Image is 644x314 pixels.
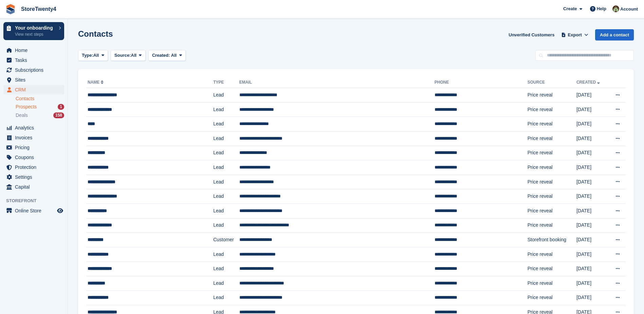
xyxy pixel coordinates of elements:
span: Capital [15,182,56,192]
span: Prospects [16,104,37,110]
div: 158 [53,112,64,118]
td: Price reveal [528,247,576,262]
td: Lead [213,189,239,204]
a: Unverified Customers [506,29,557,40]
td: Price reveal [528,218,576,233]
span: Account [620,6,638,13]
td: Lead [213,204,239,218]
span: Type: [82,52,93,59]
td: Storefront booking [528,233,576,247]
a: StoreTwenty4 [18,3,59,15]
td: Lead [213,247,239,262]
span: CRM [15,85,56,94]
span: Storefront [6,197,68,204]
td: Price reveal [528,131,576,146]
td: [DATE] [576,88,608,103]
p: View next steps [15,31,55,37]
th: Email [239,77,435,88]
button: Export [560,29,590,40]
span: Online Store [15,206,56,215]
td: [DATE] [576,218,608,233]
a: Deals 158 [16,112,64,119]
a: Name [88,80,105,85]
div: 1 [58,104,64,110]
span: Analytics [15,123,56,133]
td: Price reveal [528,146,576,160]
a: Add a contact [595,29,634,40]
td: Price reveal [528,204,576,218]
span: Created: [152,53,170,58]
span: All [93,52,99,59]
th: Source [528,77,576,88]
td: [DATE] [576,117,608,132]
td: Price reveal [528,262,576,276]
td: [DATE] [576,233,608,247]
a: menu [3,153,64,162]
a: menu [3,162,64,172]
span: Create [563,5,577,12]
span: Invoices [15,133,56,142]
span: Tasks [15,55,56,65]
td: [DATE] [576,262,608,276]
span: Sites [15,75,56,85]
th: Phone [435,77,528,88]
td: [DATE] [576,131,608,146]
p: Your onboarding [15,25,55,30]
td: [DATE] [576,160,608,175]
button: Created: All [148,50,186,61]
a: menu [3,85,64,94]
span: Help [597,5,606,12]
td: [DATE] [576,276,608,291]
td: Price reveal [528,88,576,103]
td: Lead [213,160,239,175]
span: Home [15,46,56,55]
td: [DATE] [576,189,608,204]
a: menu [3,182,64,192]
td: [DATE] [576,247,608,262]
a: menu [3,65,64,75]
td: Price reveal [528,117,576,132]
a: menu [3,206,64,215]
a: menu [3,75,64,85]
span: All [131,52,137,59]
td: Price reveal [528,189,576,204]
td: Price reveal [528,102,576,117]
td: Lead [213,131,239,146]
td: Lead [213,175,239,189]
th: Type [213,77,239,88]
a: menu [3,123,64,133]
button: Type: All [78,50,108,61]
span: Export [568,32,582,38]
td: Price reveal [528,291,576,305]
td: Lead [213,88,239,103]
a: menu [3,143,64,152]
td: Customer [213,233,239,247]
td: [DATE] [576,146,608,160]
a: menu [3,55,64,65]
a: menu [3,133,64,142]
td: Lead [213,291,239,305]
img: stora-icon-8386f47178a22dfd0bd8f6a31ec36ba5ce8667c1dd55bd0f319d3a0aa187defe.svg [5,4,16,14]
span: Deals [16,112,28,119]
td: [DATE] [576,204,608,218]
td: Lead [213,262,239,276]
span: Protection [15,162,56,172]
td: Lead [213,146,239,160]
span: Source: [114,52,131,59]
a: Created [576,80,601,85]
td: Lead [213,117,239,132]
button: Source: All [111,50,146,61]
td: Price reveal [528,175,576,189]
td: [DATE] [576,291,608,305]
img: Lee Hanlon [612,5,619,12]
span: Settings [15,172,56,182]
span: All [171,53,177,58]
a: menu [3,46,64,55]
a: Preview store [56,207,64,215]
a: Prospects 1 [16,103,64,110]
td: Price reveal [528,160,576,175]
td: Lead [213,218,239,233]
span: Coupons [15,153,56,162]
td: [DATE] [576,175,608,189]
a: Your onboarding View next steps [3,22,64,40]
